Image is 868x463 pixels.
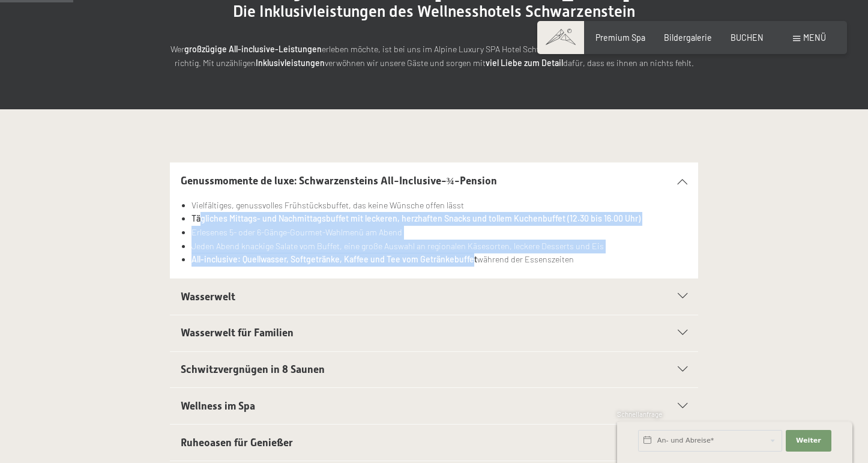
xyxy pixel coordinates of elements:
strong: viel Liebe zum Detail [486,58,563,68]
li: Vielfältiges, genussvolles Frühstücksbuffet, das keine Wünsche offen lässt [191,199,688,213]
li: Jeden Abend knackige Salate vom Buffet, eine große Auswahl an regionalen Käsesorten, leckere Dess... [191,240,688,253]
span: Schnellanfrage [617,410,662,418]
li: Erlesenes 5- oder 6-Gänge-Gourmet-Wahlmenü am Abend [191,226,688,240]
span: Ruheoasen für Genießer [181,437,293,449]
span: Wasserwelt [181,291,235,303]
p: Wer erleben möchte, ist bei uns im Alpine Luxury SPA Hotel Schwarzenstein im [GEOGRAPHIC_DATA] ge... [170,43,698,70]
span: Weiter [796,436,821,446]
a: Bildergalerie [664,32,712,43]
a: Premium Spa [595,32,645,43]
span: Menü [803,32,826,43]
button: Weiter [786,430,831,452]
li: während der Essenszeiten [191,253,688,267]
strong: Inklusivleistungen [256,58,325,68]
span: Wellness im Spa [181,400,255,412]
strong: Tägliches Mittags- und Nachmittagsbuffet mit leckeren, herzhaften Snacks und tollem Kuchenbuffet ... [191,213,640,223]
span: Wasserwelt für Familien [181,327,294,339]
span: Schwitzvergnügen in 8 Saunen [181,363,325,375]
a: BUCHEN [731,32,764,43]
span: Die Inklusivleistungen des Wellnesshotels Schwarzenstein [233,2,635,20]
span: Genussmomente de luxe: Schwarzensteins All-Inclusive-¾-Pension [181,175,497,187]
strong: großzügige All-inclusive-Leistungen [184,44,322,54]
strong: All-inclusive: Quellwasser, Softgetränke, Kaffee und Tee vom Getränkebuffet [191,254,477,264]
